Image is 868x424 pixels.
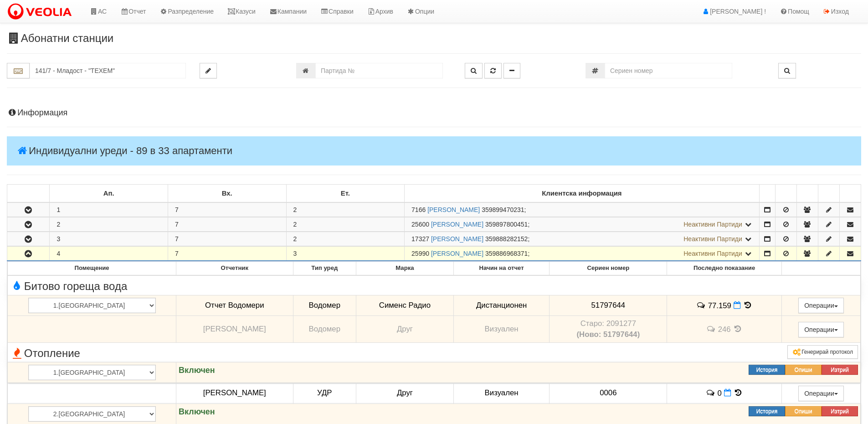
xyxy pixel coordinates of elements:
[10,280,127,292] span: Битово гореща вода
[293,383,356,403] td: УДР
[293,295,356,316] td: Водомер
[485,235,528,243] span: 359888282152
[50,185,168,203] td: Ап.: No sort applied, sorting is disabled
[405,217,760,232] td: ;
[453,383,550,403] td: Визуален
[591,301,626,310] span: 51797644
[775,185,796,203] td: : No sort applied, sorting is disabled
[293,221,297,228] span: 2
[50,202,168,217] td: 1
[798,322,844,337] button: Операции
[168,232,286,246] td: 7
[705,388,717,397] span: История на забележките
[683,235,742,243] span: Неактивни Партиди
[176,262,293,275] th: Отчетник
[7,136,861,165] h4: Индивидуални уреди - 89 в 33 апартаменти
[168,185,286,203] td: Вх.: No sort applied, sorting is disabled
[798,386,844,401] button: Операции
[293,262,356,275] th: Тип уред
[683,250,742,257] span: Неактивни Партиди
[405,247,760,261] td: ;
[356,316,454,343] td: Друг
[785,406,822,416] button: Опиши
[798,298,844,313] button: Операции
[696,301,708,310] span: История на забележките
[822,406,858,416] button: Изтрий
[431,235,483,243] a: [PERSON_NAME]
[708,301,731,310] span: 77.159
[405,202,760,217] td: ;
[718,325,731,334] span: 246
[7,32,861,44] h3: Абонатни станции
[411,221,429,228] span: Партида №
[293,235,297,243] span: 2
[168,247,286,261] td: 7
[356,295,454,316] td: Сименс Радио
[605,63,732,78] input: Сериен номер
[179,407,215,416] strong: Включен
[453,295,550,316] td: Дистанционен
[822,365,858,375] button: Изтрий
[7,109,861,118] h4: Информация
[168,217,286,232] td: 7
[550,316,667,343] td: Устройство със сериен номер 2091277 беше подменено от устройство със сериен номер 51797644
[179,366,215,375] strong: Включен
[356,262,454,275] th: Марка
[411,206,426,213] span: Партида №
[787,345,858,359] button: Генерирай протокол
[203,325,266,333] span: [PERSON_NAME]
[222,190,232,197] b: Вх.
[103,190,114,197] b: Ап.
[10,347,80,359] span: Отопление
[706,325,718,333] span: История на забележките
[293,316,356,343] td: Водомер
[341,190,350,197] b: Ет.
[7,2,76,21] img: VeoliaLogo.png
[485,250,528,257] span: 359886968371
[50,247,168,261] td: 4
[356,383,454,403] td: Друг
[7,185,50,203] td: : No sort applied, sorting is disabled
[550,262,667,275] th: Сериен номер
[542,190,621,197] b: Клиентска информация
[839,185,861,203] td: : No sort applied, sorting is disabled
[733,325,743,333] span: История на показанията
[411,250,429,257] span: Партида №
[733,388,743,397] span: История на показанията
[168,202,286,217] td: 7
[818,185,839,203] td: : No sort applied, sorting is disabled
[724,389,731,397] i: Нов Отчет към 31/08/2025
[749,365,785,375] button: История
[482,206,524,213] span: 359899470231
[743,301,753,310] span: История на показанията
[50,232,168,246] td: 3
[286,185,405,203] td: Ет.: No sort applied, sorting is disabled
[453,316,550,343] td: Визуален
[205,301,264,310] span: Отчет Водомери
[431,250,483,257] a: [PERSON_NAME]
[667,262,782,275] th: Последно показание
[683,221,742,228] span: Неактивни Партиди
[203,388,266,397] span: [PERSON_NAME]
[405,185,760,203] td: Клиентска информация: No sort applied, sorting is disabled
[718,388,722,397] span: 0
[411,235,429,243] span: Партида №
[427,206,480,213] a: [PERSON_NAME]
[785,365,822,375] button: Опиши
[50,217,168,232] td: 2
[796,185,818,203] td: : No sort applied, sorting is disabled
[576,330,640,339] b: (Ново: 51797644)
[293,250,297,257] span: 3
[759,185,775,203] td: : No sort applied, sorting is disabled
[600,388,616,397] span: 0006
[734,301,741,309] i: Нов Отчет към 31/08/2025
[749,406,785,416] button: История
[30,63,186,78] input: Абонатна станция
[293,206,297,213] span: 2
[315,63,443,78] input: Партида №
[8,262,176,275] th: Помещение
[431,221,483,228] a: [PERSON_NAME]
[405,232,760,246] td: ;
[485,221,528,228] span: 359897800451
[453,262,550,275] th: Начин на отчет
